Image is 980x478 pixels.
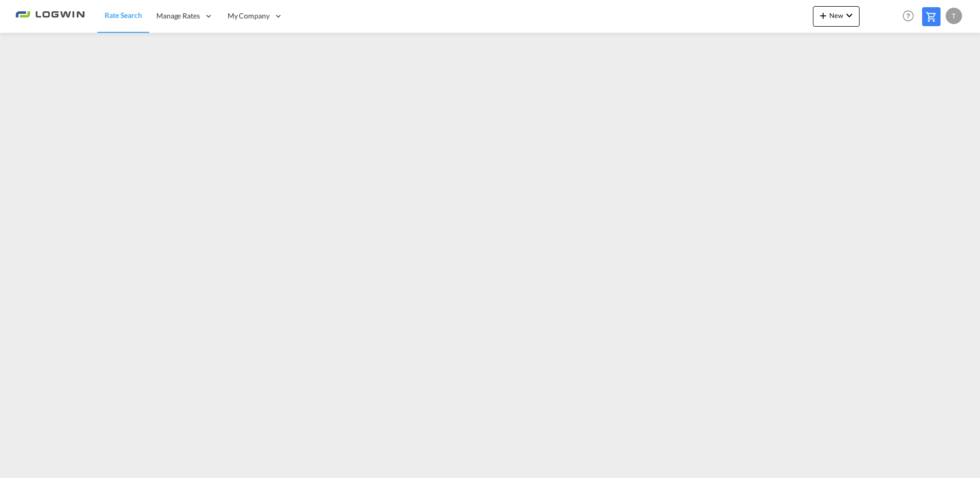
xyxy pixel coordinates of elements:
span: Rate Search [105,11,142,19]
img: 2761ae10d95411efa20a1f5e0282d2d7.png [15,5,85,28]
span: New [817,11,855,19]
div: T [946,8,962,24]
span: Help [900,7,917,25]
md-icon: icon-plus 400-fg [817,9,829,22]
md-icon: icon-chevron-down [843,9,855,22]
span: My Company [228,11,270,21]
div: Help [900,7,922,26]
span: Manage Rates [156,11,200,21]
button: icon-plus 400-fgNewicon-chevron-down [813,6,860,27]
